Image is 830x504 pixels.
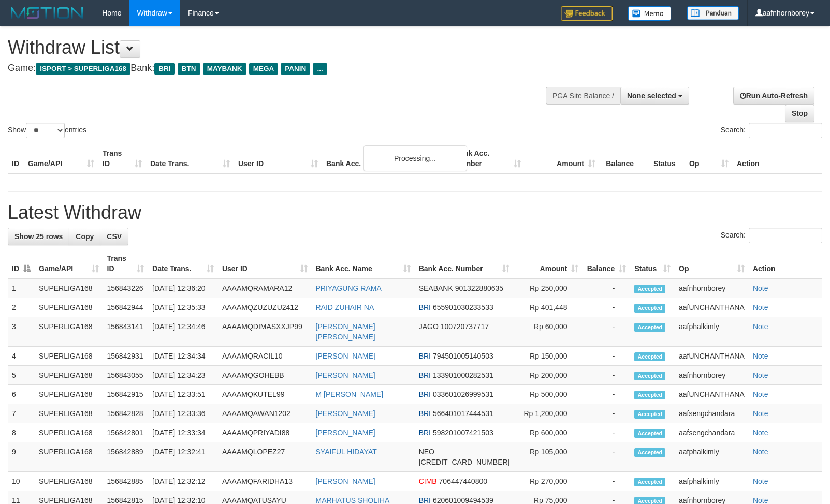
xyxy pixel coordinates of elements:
th: Action [749,249,822,278]
span: Accepted [634,429,665,438]
a: Note [753,352,768,360]
td: aafsengchandara [675,404,749,423]
td: AAAAMQRAMARA12 [218,278,312,298]
td: aafphalkimly [675,472,749,491]
a: Note [753,448,768,456]
a: [PERSON_NAME] [316,428,375,437]
td: 8 [8,423,35,442]
span: Accepted [634,391,665,399]
td: AAAAMQAWAN1202 [218,404,312,423]
a: RAID ZUHAIR NA [316,303,374,312]
td: 2 [8,298,35,317]
td: - [583,278,630,298]
td: [DATE] 12:33:34 [148,423,218,442]
th: Action [733,144,822,173]
a: Copy [69,228,100,245]
span: Copy 5859459223534313 to clipboard [419,458,510,466]
span: BRI [419,371,431,379]
td: 6 [8,385,35,404]
span: CIMB [419,477,437,485]
td: AAAAMQKUTEL99 [218,385,312,404]
td: 156842828 [103,404,149,423]
td: aafsengchandara [675,423,749,442]
span: Copy 901322880635 to clipboard [455,284,503,292]
a: Note [753,303,768,312]
span: Copy 794501005140503 to clipboard [433,352,493,360]
span: Copy 598201007421503 to clipboard [433,428,493,437]
a: [PERSON_NAME] [PERSON_NAME] [316,322,375,341]
td: 156843055 [103,366,149,385]
a: [PERSON_NAME] [316,371,375,379]
span: BRI [419,303,431,312]
span: Show 25 rows [14,232,63,241]
td: AAAAMQFARIDHA13 [218,472,312,491]
label: Search: [721,123,822,138]
th: Game/API [24,144,98,173]
td: SUPERLIGA168 [35,347,103,366]
a: Stop [785,105,814,122]
th: User ID [234,144,322,173]
input: Search: [749,123,822,138]
td: [DATE] 12:35:33 [148,298,218,317]
td: 156842801 [103,423,149,442]
th: Balance [600,144,649,173]
label: Search: [721,228,822,243]
td: [DATE] 12:34:23 [148,366,218,385]
td: Rp 60,000 [514,317,583,347]
h1: Latest Withdraw [8,202,822,223]
td: AAAAMQPRIYADI88 [218,423,312,442]
span: Accepted [634,285,665,293]
td: [DATE] 12:33:36 [148,404,218,423]
a: Note [753,371,768,379]
span: Copy 033601026999531 to clipboard [433,390,493,398]
td: aafUNCHANTHANA [675,298,749,317]
td: 3 [8,317,35,347]
span: PANIN [281,63,310,75]
span: None selected [627,92,676,100]
td: [DATE] 12:34:34 [148,347,218,366]
th: Trans ID [98,144,146,173]
td: - [583,423,630,442]
td: aafphalkimly [675,317,749,347]
td: Rp 150,000 [514,347,583,366]
th: Bank Acc. Name: activate to sort column ascending [312,249,415,278]
td: 4 [8,347,35,366]
td: 156842931 [103,347,149,366]
a: SYAIFUL HIDAYAT [316,448,377,456]
td: - [583,347,630,366]
td: - [583,366,630,385]
td: Rp 200,000 [514,366,583,385]
span: CSV [107,232,122,241]
td: [DATE] 12:34:46 [148,317,218,347]
span: Accepted [634,323,665,332]
span: Accepted [634,478,665,486]
span: MEGA [249,63,279,75]
th: Bank Acc. Number: activate to sort column ascending [415,249,514,278]
span: BRI [419,352,431,360]
a: Run Auto-Refresh [733,87,814,105]
span: JAGO [419,322,439,331]
td: [DATE] 12:32:12 [148,472,218,491]
td: 156843226 [103,278,149,298]
td: AAAAMQLOPEZ27 [218,442,312,472]
img: panduan.png [687,6,739,20]
th: Bank Acc. Number [450,144,525,173]
td: [DATE] 12:33:51 [148,385,218,404]
button: None selected [620,87,689,105]
span: Accepted [634,448,665,457]
th: Game/API: activate to sort column ascending [35,249,103,278]
h1: Withdraw List [8,37,543,58]
td: 156842885 [103,472,149,491]
a: [PERSON_NAME] [316,352,375,360]
th: Bank Acc. Name [322,144,450,173]
td: AAAAMQZUZUZU2412 [218,298,312,317]
td: aafnhornborey [675,278,749,298]
span: BRI [419,428,431,437]
td: aafUNCHANTHANA [675,385,749,404]
td: Rp 500,000 [514,385,583,404]
a: Note [753,477,768,485]
td: aafnhornborey [675,366,749,385]
a: Note [753,428,768,437]
h4: Game: Bank: [8,63,543,73]
img: MOTION_logo.png [8,5,86,21]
